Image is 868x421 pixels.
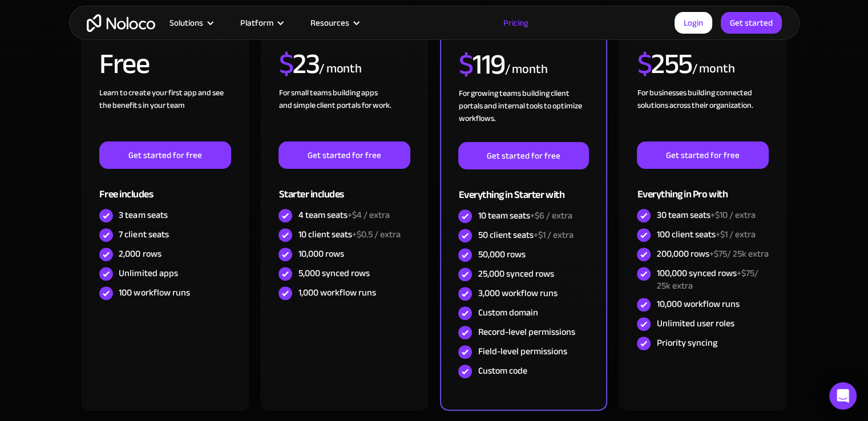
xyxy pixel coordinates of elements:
[458,142,588,169] a: Get started for free
[119,228,168,241] div: 7 client seats
[489,15,543,30] a: Pricing
[478,345,567,358] div: Field-level permissions
[169,15,203,30] div: Solutions
[478,326,575,338] div: Record-level permissions
[675,12,712,34] a: Login
[458,87,588,142] div: For growing teams building client portals and internal tools to optimize workflows.
[656,298,739,310] div: 10,000 workflow runs
[240,15,273,30] div: Platform
[458,169,588,207] div: Everything in Starter with
[478,365,527,377] div: Custom code
[119,209,167,221] div: 3 team seats
[226,15,296,30] div: Platform
[319,60,362,78] div: / month
[715,226,755,243] span: +$1 / extra
[278,87,410,141] div: For small teams building apps and simple client portals for work. ‍
[656,228,755,241] div: 100 client seats
[298,286,376,299] div: 1,000 workflow runs
[99,141,231,169] a: Get started for free
[478,248,525,261] div: 50,000 rows
[119,286,189,299] div: 100 workflow runs
[710,207,755,224] span: +$10 / extra
[656,267,768,292] div: 100,000 synced rows
[478,306,538,319] div: Custom domain
[352,226,400,243] span: +$0.5 / extra
[530,207,572,224] span: +$6 / extra
[298,228,400,241] div: 10 client seats
[478,287,557,299] div: 3,000 workflow runs
[458,38,473,91] span: $
[278,141,410,169] a: Get started for free
[637,50,692,78] h2: 255
[99,169,231,206] div: Free includes
[310,15,349,30] div: Resources
[155,15,226,30] div: Solutions
[637,37,651,91] span: $
[278,169,410,206] div: Starter includes
[278,37,293,91] span: $
[637,141,768,169] a: Get started for free
[637,169,768,206] div: Everything in Pro with
[721,12,782,34] a: Get started
[533,226,573,244] span: +$1 / extra
[119,267,177,280] div: Unlimited apps
[656,248,768,260] div: 200,000 rows
[656,317,734,330] div: Unlimited user roles
[478,209,572,222] div: 10 team seats
[458,50,504,79] h2: 119
[296,15,372,30] div: Resources
[504,60,547,79] div: / month
[298,248,344,260] div: 10,000 rows
[829,382,857,410] div: Open Intercom Messenger
[637,87,768,141] div: For businesses building connected solutions across their organization. ‍
[87,14,155,32] a: home
[278,50,319,78] h2: 23
[298,267,369,280] div: 5,000 synced rows
[99,87,231,141] div: Learn to create your first app and see the benefits in your team ‍
[656,265,758,294] span: +$75/ 25k extra
[692,60,734,78] div: / month
[347,207,389,224] span: +$4 / extra
[99,50,149,78] h2: Free
[656,337,717,349] div: Priority syncing
[298,209,389,221] div: 4 team seats
[656,209,755,221] div: 30 team seats
[478,229,573,241] div: 50 client seats
[478,268,554,280] div: 25,000 synced rows
[119,248,161,260] div: 2,000 rows
[709,245,768,262] span: +$75/ 25k extra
